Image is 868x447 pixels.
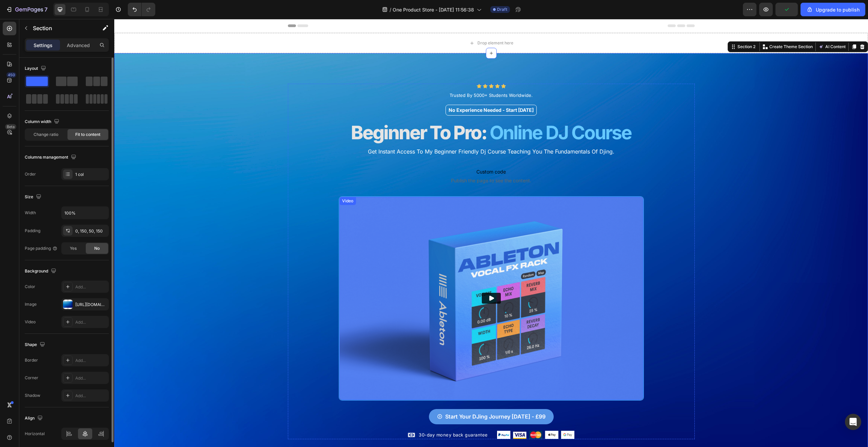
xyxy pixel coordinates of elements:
[225,178,529,381] img: Alt image
[3,3,51,16] button: 7
[70,245,77,251] span: Yes
[801,3,865,16] button: Upgrade to publish
[94,245,100,251] span: No
[304,413,374,420] p: 30-day money back guarantee
[67,42,90,49] p: Advanced
[335,74,418,79] span: Trusted By 5000+ Students Worldwide.
[75,358,107,364] div: Add...
[254,129,500,136] span: get instant access to my beginner friendly dj course teaching you the fundamentals of djing.
[5,124,16,129] div: Beta
[25,228,40,234] div: Padding
[25,64,47,73] div: Layout
[25,301,37,307] div: Image
[226,179,240,185] div: Video
[34,131,58,138] span: Change ratio
[25,414,44,423] div: Align
[25,357,38,363] div: Border
[25,267,58,276] div: Background
[75,375,107,381] div: Add...
[25,319,36,325] div: Video
[315,390,439,405] button: <p>Start Your DJing Journey Today - £99</p>
[75,228,107,234] div: 0, 150, 50, 150
[622,25,643,31] div: Section 2
[75,319,107,325] div: Add...
[368,274,387,285] button: Play
[703,24,733,32] button: AI Content
[25,340,46,349] div: Shape
[25,171,36,177] div: Order
[363,21,399,27] div: Drop element here
[174,149,580,157] span: Custom code
[6,72,16,78] div: 450
[75,284,107,290] div: Add...
[383,412,460,420] img: 495611768014373769-47762bdc-c92b-46d1-973d-50401e2847fe.png
[75,171,107,178] div: 1 col
[128,3,155,16] div: Undo/Redo
[497,6,507,13] span: Draft
[75,393,107,399] div: Add...
[25,210,36,216] div: Width
[25,375,38,381] div: Corner
[25,192,43,202] div: Size
[25,117,61,126] div: Column width
[25,245,58,251] div: Page padding
[655,25,698,31] p: Create Theme Section
[34,42,53,49] p: Settings
[44,5,47,14] p: 7
[393,6,474,13] span: One Product Store - [DATE] 11:56:38
[174,158,580,165] span: Publish the page to see the content.
[237,102,372,125] span: Beginner To Pro:
[806,6,860,13] div: Upgrade to publish
[25,431,45,437] div: Horizontal
[62,207,108,219] input: Auto
[331,394,431,401] p: Start Your DJing Journey [DATE] - £99
[25,153,78,162] div: Columns management
[75,131,100,138] span: Fit to content
[390,6,391,13] span: /
[375,102,517,125] strong: Online DJ Course
[33,24,88,32] p: Section
[845,414,861,430] div: Open Intercom Messenger
[75,302,107,308] div: [URL][DOMAIN_NAME]
[331,86,422,97] h2: No Experience Needed - Start [DATE]
[25,392,40,399] div: Shadow
[114,19,868,447] iframe: Design area
[25,284,35,290] div: Color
